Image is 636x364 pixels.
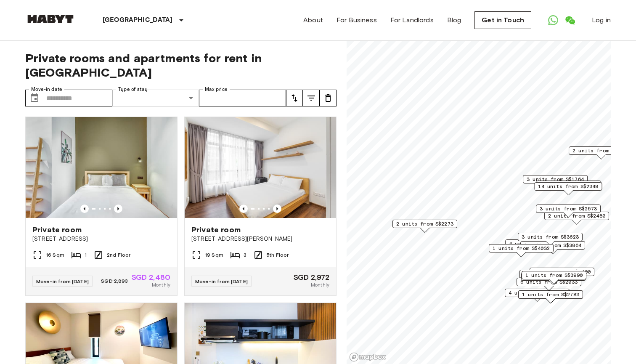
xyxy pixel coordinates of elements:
[519,270,584,283] div: Map marker
[474,11,531,29] a: Get in Touch
[349,352,386,362] a: Mapbox logo
[520,241,585,254] div: Map marker
[540,205,597,213] span: 3 units from S$2573
[536,181,601,194] div: Map marker
[562,12,578,29] a: Open WeChat
[544,212,609,225] div: Map marker
[525,271,583,279] span: 1 units from S$3990
[132,274,170,281] span: SGD 2,480
[244,251,246,259] span: 3
[592,15,611,25] a: Log in
[267,251,289,259] span: 5th Floor
[521,272,586,285] div: Map marker
[505,289,570,302] div: Map marker
[396,220,453,228] span: 2 units from S$2273
[518,233,583,246] div: Map marker
[303,90,320,106] button: tune
[517,278,581,291] div: Map marker
[538,183,598,190] span: 14 units from S$2348
[31,86,62,93] label: Move-in date
[191,225,241,235] span: Private room
[522,291,579,298] span: 1 units from S$2783
[195,278,248,284] span: Move-in from [DATE]
[523,175,588,188] div: Map marker
[103,15,173,25] p: [GEOGRAPHIC_DATA]
[80,205,89,213] button: Previous image
[239,205,248,213] button: Previous image
[25,117,178,296] a: Marketing picture of unit SG-01-021-008-01Previous imagePrevious imagePrivate room[STREET_ADDRESS...
[36,278,89,284] span: Move-in from [DATE]
[518,290,583,303] div: Map marker
[522,233,579,241] span: 3 units from S$3623
[118,86,148,93] label: Type of stay
[32,225,82,235] span: Private room
[25,15,76,23] img: Habyt
[493,244,550,252] span: 1 units from S$4032
[536,205,601,218] div: Map marker
[320,90,337,106] button: tune
[152,281,170,289] span: Monthly
[509,289,566,297] span: 4 units from S$1680
[273,205,281,213] button: Previous image
[522,271,586,284] div: Map marker
[390,15,434,25] a: For Landlords
[32,235,170,243] span: [STREET_ADDRESS]
[534,182,602,195] div: Map marker
[545,12,562,29] a: Open WhatsApp
[527,175,584,183] span: 3 units from S$1764
[447,15,461,25] a: Blog
[489,244,554,257] div: Map marker
[569,146,633,159] div: Map marker
[505,239,570,252] div: Map marker
[337,15,377,25] a: For Business
[114,205,122,213] button: Previous image
[303,15,323,25] a: About
[523,270,580,278] span: 2 units from S$2342
[25,51,337,80] span: Private rooms and apartments for rent in [GEOGRAPHIC_DATA]
[311,281,329,289] span: Monthly
[205,86,228,93] label: Max price
[205,251,223,259] span: 19 Sqm
[85,251,87,259] span: 1
[286,90,303,106] button: tune
[191,235,329,243] span: [STREET_ADDRESS][PERSON_NAME]
[540,181,597,189] span: 3 units from S$3024
[533,268,591,276] span: 1 units from S$3600
[46,251,64,259] span: 16 Sqm
[26,90,43,106] button: Choose date
[509,240,566,247] span: 4 units from S$2226
[392,220,457,233] div: Map marker
[530,268,594,281] div: Map marker
[184,117,337,296] a: Marketing picture of unit SG-01-003-008-01Previous imagePrevious imagePrivate room[STREET_ADDRESS...
[101,277,128,285] span: SGD 2,893
[294,274,329,281] span: SGD 2,972
[185,117,336,218] img: Marketing picture of unit SG-01-003-008-01
[572,147,630,154] span: 2 units from S$2940
[107,251,130,259] span: 2nd Floor
[26,117,177,218] img: Marketing picture of unit SG-01-021-008-01
[548,212,605,220] span: 2 units from S$2480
